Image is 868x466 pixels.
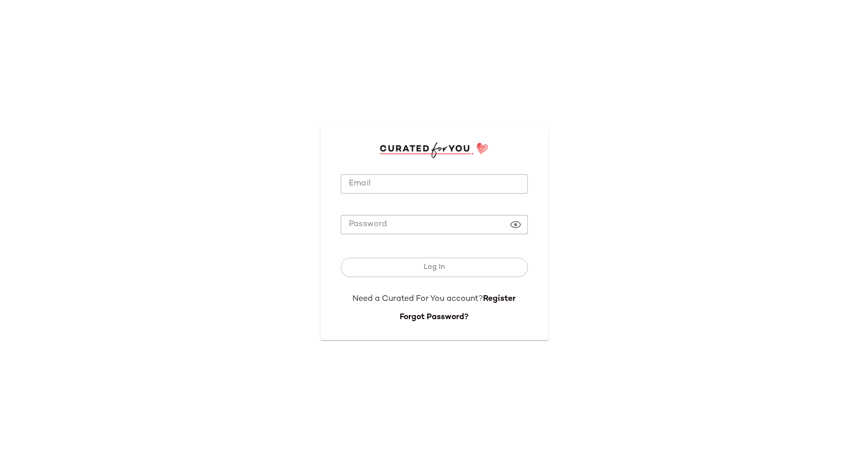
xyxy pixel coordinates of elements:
span: Log In [423,263,445,271]
span: Need a Curated For You account? [352,295,483,303]
a: Register [483,295,516,303]
a: Forgot Password? [400,313,468,322]
img: cfy_login_logo.DGdB1djN.svg [379,142,489,158]
button: Log In [341,258,528,277]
